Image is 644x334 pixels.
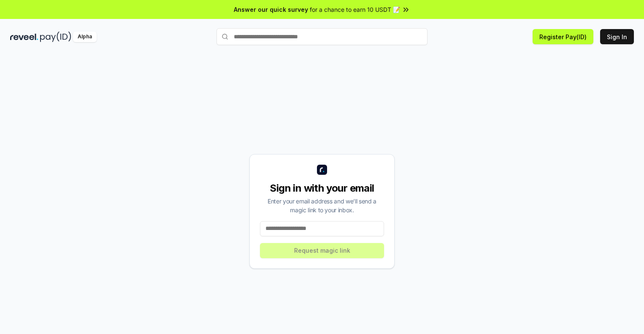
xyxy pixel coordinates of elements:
img: pay_id [40,32,71,42]
div: Enter your email address and we’ll send a magic link to your inbox. [260,197,384,214]
div: Alpha [73,32,97,42]
span: for a chance to earn 10 USDT 📝 [310,5,400,14]
img: reveel_dark [10,32,38,42]
span: Answer our quick survey [234,5,308,14]
div: Sign in with your email [260,182,384,195]
button: Sign In [600,29,634,44]
img: logo_small [317,165,327,175]
button: Register Pay(ID) [533,29,593,44]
